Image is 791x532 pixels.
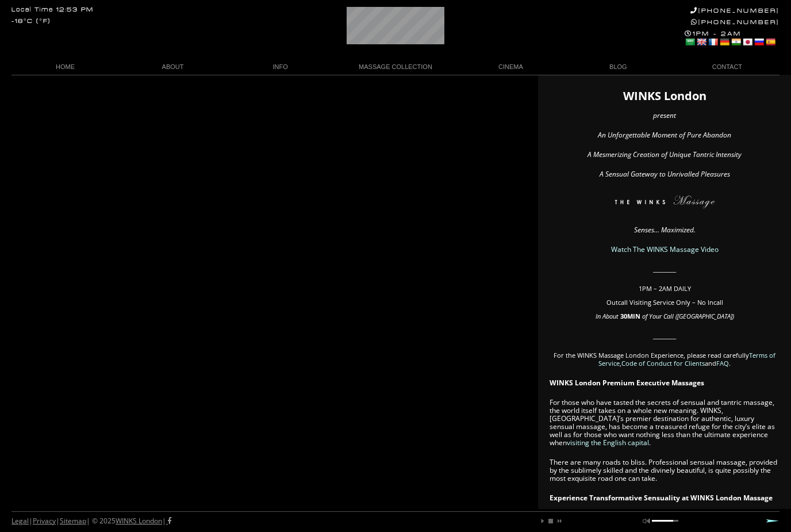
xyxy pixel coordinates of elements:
a: German [719,37,729,47]
a: Russian [754,37,764,47]
a: Japanese [742,37,752,47]
p: ________ [550,265,780,273]
a: CONTACT [672,59,780,75]
a: stop [547,518,554,525]
a: Privacy [33,516,56,526]
a: CINEMA [457,59,565,75]
strong: WINKS London Premium Executive Massages [550,378,704,388]
a: play [539,518,546,525]
a: Code of Conduct for Clients [621,359,705,368]
strong: Experience Transformative Sensuality at WINKS London Massage [550,493,773,503]
a: [PHONE_NUMBER] [690,7,780,14]
a: WINKS London [116,516,162,526]
span: Outcall Visiting Service Only – No Incall [606,298,723,307]
a: next [555,518,562,525]
strong: MIN [627,312,640,320]
p: For those who have tasted the secrets of sensual and tantric massage, the world itself takes on a... [550,399,780,447]
a: BLOG [565,59,672,75]
p: ________ [550,332,780,340]
em: Senses… Maximized. [634,225,696,235]
p: There are many roads to bliss. Professional sensual massage, provided by the sublimely skilled an... [550,458,780,483]
div: | | | © 2025 | [11,512,171,530]
em: of Your Call ([GEOGRAPHIC_DATA]) [642,312,734,320]
em: In About [596,312,619,320]
a: INFO [226,59,334,75]
span: For the WINKS Massage London Experience, please read carefully , and . [554,351,775,368]
span: 30 [620,312,627,320]
a: Watch The WINKS Massage Video [611,244,719,254]
a: French [708,37,718,47]
a: [PHONE_NUMBER] [691,18,780,26]
a: ABOUT [119,59,226,75]
a: MASSAGE COLLECTION [334,59,457,75]
h1: WINKS London [550,92,780,100]
em: A Mesmerizing Creation of Unique Tantric Intensity [588,150,742,159]
img: The WINKS London Massage [580,196,749,213]
em: present [653,110,676,120]
a: visiting the English capital [567,438,649,447]
em: A Sensual Gateway to Unrivalled Pleasures [600,169,730,179]
em: An Unforgettable Moment of Pure Abandon [598,130,731,140]
a: Arabic [685,37,695,47]
a: Terms of Service [598,351,775,368]
a: English [696,37,706,47]
a: Sitemap [60,516,86,526]
a: Spanish [765,37,775,47]
a: Hindi [731,37,741,47]
a: Next [766,519,780,523]
span: 1PM – 2AM DAILY [639,284,691,293]
a: HOME [11,59,119,75]
div: Local Time 12:53 PM [11,7,94,13]
div: 1PM - 2AM [685,30,780,48]
a: Legal [11,516,29,526]
div: -18°C (°F) [11,18,51,25]
a: mute [643,518,650,525]
a: FAQ [716,359,729,368]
